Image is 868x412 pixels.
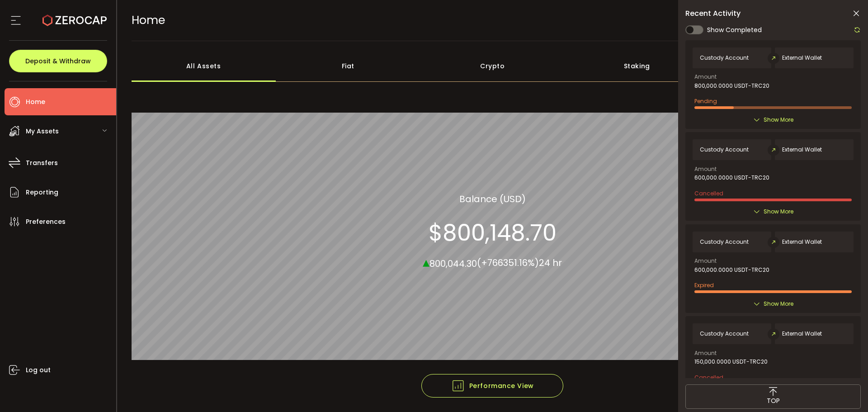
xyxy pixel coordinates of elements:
[763,314,868,412] iframe: Chat Widget
[429,257,477,270] span: 800,044.30
[429,219,557,246] section: $800,148.70
[26,364,51,377] span: Log out
[700,239,749,245] span: Custody Account
[451,379,534,393] span: Performance View
[477,256,539,269] span: (+766351.16%)
[694,166,717,172] span: Amount
[764,115,793,124] span: Show More
[539,256,562,269] span: 24 hr
[26,156,58,170] span: Transfers
[26,186,58,199] span: Reporting
[276,50,420,82] div: Fiat
[420,50,565,82] div: Crypto
[700,147,749,153] span: Custody Account
[694,267,769,273] span: 600,000.0000 USDT-TRC20
[694,74,717,80] span: Amount
[694,374,723,381] span: Cancelled
[782,55,822,61] span: External Wallet
[694,359,768,365] span: 150,000.0000 USDT-TRC20
[132,50,276,82] div: All Assets
[694,258,717,264] span: Amount
[694,281,714,289] span: Expired
[26,95,45,109] span: Home
[685,10,741,17] span: Recent Activity
[694,350,717,356] span: Amount
[459,192,526,205] section: Balance (USD)
[694,189,723,197] span: Cancelled
[700,331,749,337] span: Custody Account
[707,25,762,35] span: Show Completed
[9,50,107,72] button: Deposit & Withdraw
[26,215,66,228] span: Preferences
[26,125,59,138] span: My Assets
[132,12,165,28] span: Home
[764,299,793,308] span: Show More
[694,97,717,105] span: Pending
[25,58,91,64] span: Deposit & Withdraw
[694,83,769,89] span: 800,000.0000 USDT-TRC20
[694,175,769,181] span: 600,000.0000 USDT-TRC20
[764,207,793,216] span: Show More
[782,239,822,245] span: External Wallet
[782,147,822,153] span: External Wallet
[700,55,749,61] span: Custody Account
[565,50,709,82] div: Staking
[423,252,429,271] span: ▴
[421,374,563,398] button: Performance View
